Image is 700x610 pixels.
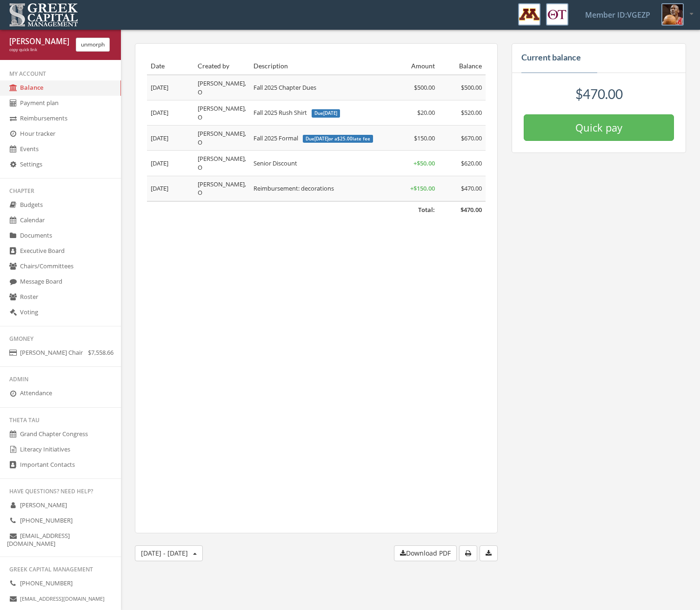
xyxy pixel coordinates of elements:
span: $20.00 [417,108,435,117]
span: [PERSON_NAME], O [198,154,246,172]
td: [DATE] [147,100,194,126]
span: $7,558.66 [88,349,113,356]
button: Download PDF [394,545,457,561]
span: + $150.00 [410,184,435,192]
span: [PERSON_NAME], O [198,129,246,146]
span: $670.00 [461,134,482,142]
button: Quick pay [524,114,674,141]
div: [PERSON_NAME] Jordan [9,36,69,47]
td: [DATE] [147,75,194,100]
span: Senior Discount [253,159,297,167]
span: Fall 2025 Formal [253,134,373,142]
span: $470.00 [575,86,623,102]
td: [DATE] [147,126,194,151]
span: or a late fee [328,136,370,142]
span: Fall 2025 Rush Shirt [253,108,340,117]
a: Member ID: VGEZP [574,0,661,29]
td: Total: [147,201,439,218]
span: $620.00 [461,159,482,167]
span: Due [312,109,340,118]
button: [DATE] - [DATE] [135,545,203,561]
span: Fall 2025 Chapter Dues [253,83,316,92]
span: $500.00 [461,83,482,92]
td: [DATE] [147,151,194,176]
span: $25.00 [337,136,353,142]
span: + $50.00 [413,159,435,167]
span: $500.00 [414,83,435,92]
span: [DATE] [323,110,337,116]
span: $520.00 [461,108,482,117]
span: Reimbursement: decorations [253,184,334,192]
h4: Current balance [521,53,581,63]
span: [PERSON_NAME], O [198,180,246,197]
span: [PERSON_NAME] [20,501,67,509]
span: $470.00 [460,206,482,214]
span: [PERSON_NAME], O [198,104,246,121]
span: Due [303,135,373,143]
div: Date [151,61,190,71]
small: [EMAIL_ADDRESS][DOMAIN_NAME] [20,595,105,602]
td: [DATE] [147,176,194,201]
span: [DATE] - [DATE] [141,549,188,557]
div: Created by [198,61,246,71]
div: Balance [442,61,482,71]
div: copy quick link [9,47,69,53]
div: Description [253,61,387,71]
span: $150.00 [414,134,435,142]
span: [PERSON_NAME], O [198,79,246,96]
button: unmorph [76,38,110,52]
span: [DATE] [314,136,328,142]
span: $470.00 [461,184,482,192]
div: Amount [395,61,434,71]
